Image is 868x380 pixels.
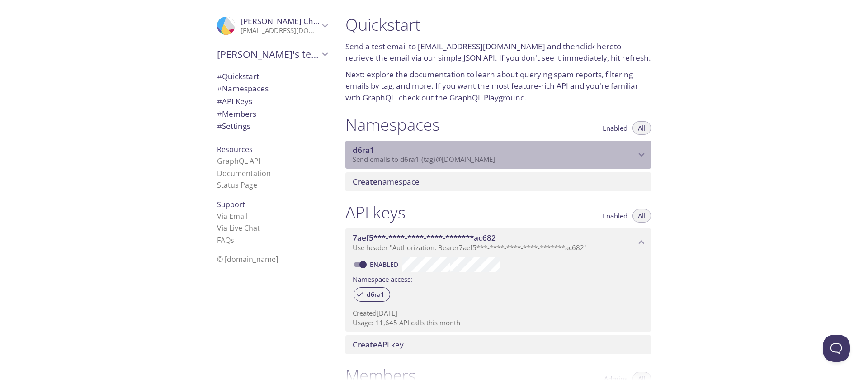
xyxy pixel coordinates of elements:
div: George Chalhoub [210,11,335,41]
span: # [217,71,222,81]
div: Create namespace [345,172,651,191]
div: Namespaces [210,82,335,95]
span: Create [353,339,377,350]
p: Created [DATE] [353,309,644,318]
div: Create API Key [345,335,651,354]
div: George's team [210,43,335,66]
a: documentation [410,69,465,80]
a: FAQ [217,235,234,245]
div: Members [210,108,335,120]
a: Via Email [217,211,248,221]
div: Quickstart [210,70,335,83]
span: d6ra1 [361,290,390,299]
span: d6ra1 [353,145,374,155]
div: d6ra1 namespace [345,141,651,169]
a: [EMAIL_ADDRESS][DOMAIN_NAME] [418,41,545,52]
a: click here [580,41,614,52]
p: Send a test email to and then to retrieve the email via our simple JSON API. If you don't see it ... [345,41,651,64]
button: Enabled [597,121,633,135]
span: s [231,235,234,245]
a: Via Live Chat [217,223,260,233]
span: Resources [217,144,253,154]
span: # [217,96,222,106]
span: namespace [353,176,420,187]
div: d6ra1 [354,287,390,302]
span: # [217,83,222,94]
button: All [632,209,651,223]
span: Support [217,199,245,209]
label: Namespace access: [353,272,412,285]
span: Create [353,176,377,187]
p: Next: explore the to learn about querying spam reports, filtering emails by tag, and more. If you... [345,69,651,104]
button: All [632,121,651,135]
h1: Quickstart [345,14,651,35]
a: GraphQL API [217,156,260,166]
div: API Keys [210,95,335,108]
p: Usage: 11,645 API calls this month [353,318,644,328]
span: [PERSON_NAME]'s team [217,48,319,61]
a: GraphQL Playground [449,92,525,103]
a: Status Page [217,180,257,190]
span: API Keys [217,96,252,106]
span: # [217,121,222,131]
span: © [DOMAIN_NAME] [217,254,278,264]
div: Team Settings [210,120,335,133]
button: Enabled [597,209,633,223]
span: Send emails to . {tag} @[DOMAIN_NAME] [353,155,495,164]
span: [PERSON_NAME] Chalhoub [241,16,339,26]
span: Settings [217,121,250,131]
h1: Namespaces [345,114,440,135]
p: [EMAIL_ADDRESS][DOMAIN_NAME] [241,26,319,35]
span: Members [217,109,256,119]
span: # [217,109,222,119]
a: Documentation [217,168,271,178]
span: d6ra1 [400,155,419,164]
a: Enabled [368,260,402,269]
h1: API keys [345,202,406,223]
span: Namespaces [217,83,269,94]
span: API key [353,339,404,350]
iframe: Help Scout Beacon - Open [823,335,850,362]
span: Quickstart [217,71,259,81]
